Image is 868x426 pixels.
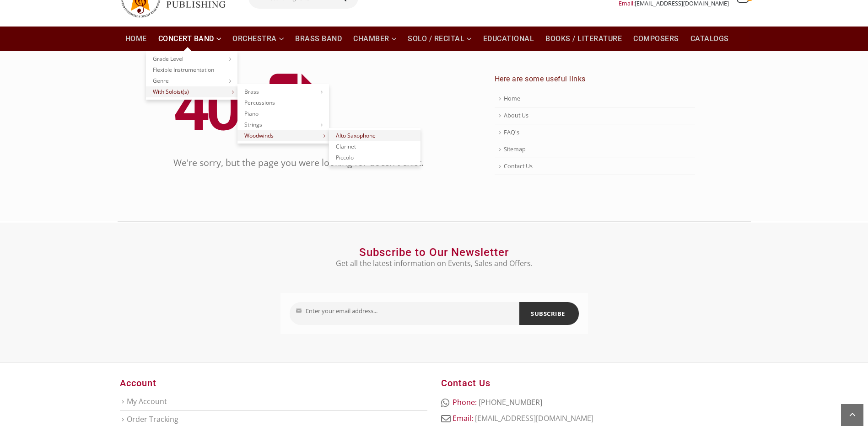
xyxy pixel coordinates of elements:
h2: Subscribe to Our Newsletter [280,245,588,259]
a: Grade Level [146,53,237,64]
span: SUBSCRIBE [531,306,565,321]
a: Catalogs [685,27,734,51]
a: Strings [237,119,329,130]
a: Books / Literature [540,27,627,51]
a: Chamber [348,27,402,51]
a: Contact Us [495,158,695,175]
a: My Account [127,396,167,406]
strong: Email: [453,413,473,423]
a: Genre [146,75,237,86]
a: FAQ's [495,124,695,141]
a: Percussions [237,97,329,108]
a: Educational [478,27,540,51]
a: Woodwinds [237,130,329,141]
a: About Us [495,107,695,124]
button: SUBSCRIBE [519,302,579,325]
h2: 404 [173,74,481,140]
h4: Here are some useful links [495,74,695,84]
a: Brass [237,86,329,97]
a: Piano [237,108,329,119]
h3: Contact Us [441,377,749,389]
a: With Soloist(s) [146,86,237,97]
a: Piccolo [329,152,421,163]
a: Flexible Instrumentation [146,64,237,75]
a: Home [120,27,152,51]
a: Clarinet [329,141,421,152]
a: Solo / Recital [402,27,477,51]
a: [EMAIL_ADDRESS][DOMAIN_NAME] [475,413,593,423]
h3: Account [120,377,427,389]
a: Composers [628,27,685,51]
p: Get all the latest information on Events, Sales and Offers. [280,258,588,269]
a: Orchestra [227,27,289,51]
span: [PHONE_NUMBER] [479,397,542,407]
p: We're sorry, but the page you were looking for doesn't exist. [173,154,481,171]
strong: Phone: [453,397,477,407]
a: Order Tracking [127,414,178,424]
a: Alto Saxophone [329,130,421,141]
a: Brass Band [290,27,347,51]
a: Sitemap [495,141,695,158]
a: Home [495,91,695,107]
a: Concert Band [153,27,227,51]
